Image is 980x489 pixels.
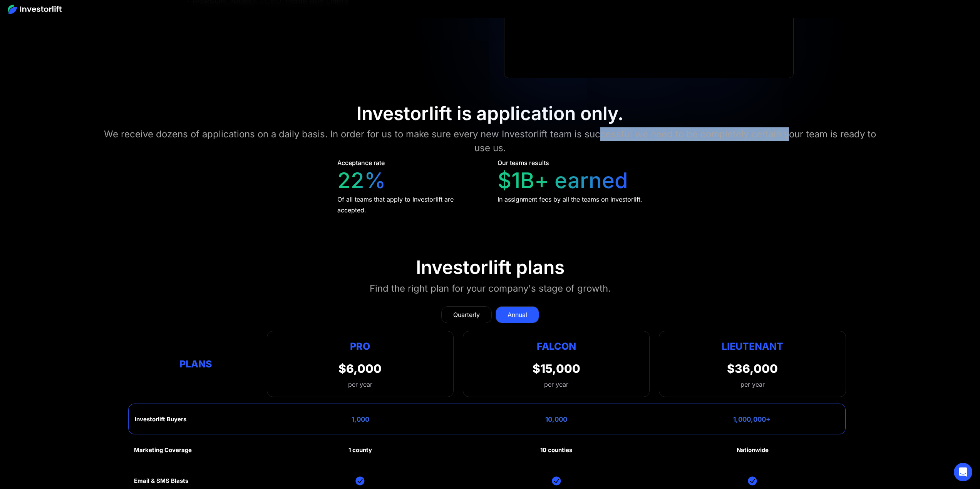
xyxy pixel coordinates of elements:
div: 1,000 [352,416,369,423]
strong: Lieutenant [722,340,783,352]
div: Quarterly [453,310,480,319]
div: Investorlift plans [416,256,565,279]
div: 1 county [348,447,372,454]
div: $36,000 [727,362,778,376]
div: Email & SMS Blasts [134,477,188,484]
div: Nationwide [737,447,769,454]
div: Find the right plan for your company's stage of growth. [370,282,611,295]
div: 10 counties [540,447,572,454]
div: per year [740,380,765,389]
div: per year [338,380,382,389]
div: Plans [134,356,257,371]
div: Acceptance rate [337,158,385,167]
div: per year [544,380,568,389]
div: Pro [338,339,382,354]
div: 10,000 [545,416,567,423]
div: $6,000 [338,362,382,376]
div: Investorlift Buyers [135,416,186,423]
div: In assignment fees by all the teams on Investorlift. [498,194,642,205]
div: Marketing Coverage [134,447,192,454]
div: Of all teams that apply to Investorlift are accepted. [337,194,483,215]
div: Falcon [537,339,576,354]
div: 1,000,000+ [733,416,771,423]
div: Open Intercom Messenger [954,463,972,481]
div: Annual [508,310,527,319]
div: Investorlift is application only. [357,102,623,125]
div: 22% [337,168,386,194]
div: Our teams results [498,158,549,167]
div: We receive dozens of applications on a daily basis. In order for us to make sure every new Invest... [98,127,882,155]
div: $15,000 [533,362,580,376]
div: $1B+ earned [498,168,628,194]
